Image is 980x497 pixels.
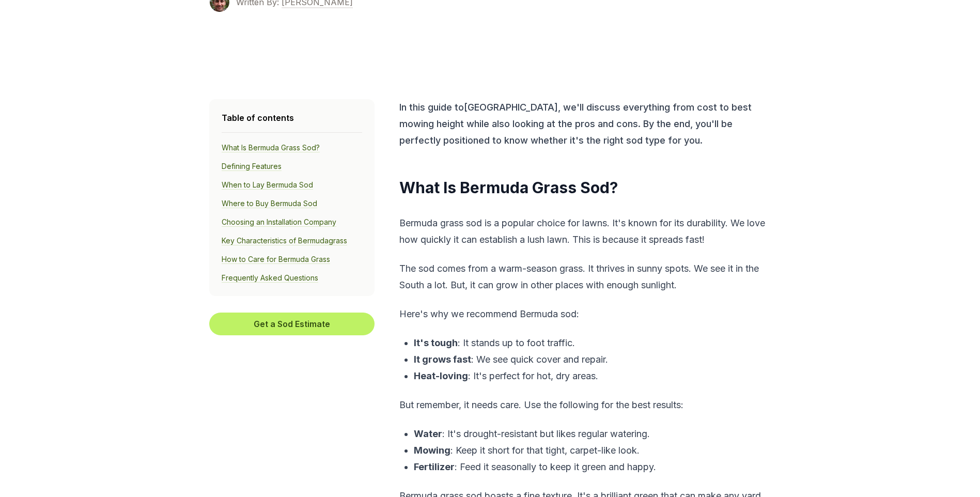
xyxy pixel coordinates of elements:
[222,162,282,171] a: Defining Features
[222,236,347,245] a: Key Characteristics of Bermudagrass
[222,143,320,152] a: What Is Bermuda Grass Sod?
[414,368,769,384] p: : It's perfect for hot, dry areas.
[222,199,317,208] a: Where to Buy Bermuda Sod
[209,313,375,335] button: Get a Sod Estimate
[399,397,769,413] p: But remember, it needs care. Use the following for the best results:
[399,215,769,248] p: Bermuda grass sod is a popular choice for lawns. It's known for its durability. We love how quick...
[414,428,442,439] b: Water
[414,370,468,381] b: Heat-loving
[414,442,769,459] p: : Keep it short for that tight, carpet-like look.
[222,255,330,264] a: How to Care for Bermuda Grass
[399,178,769,198] h2: What Is Bermuda Grass Sod?
[414,445,450,456] b: Mowing
[414,459,769,475] p: : Feed it seasonally to keep it green and happy.
[414,426,769,442] p: : It's drought-resistant but likes regular watering.
[222,273,318,283] a: Frequently Asked Questions
[222,218,336,227] a: Choosing an Installation Company
[414,351,769,368] p: : We see quick cover and repair.
[222,180,313,190] a: When to Lay Bermuda Sod
[399,260,769,293] p: The sod comes from a warm-season grass. It thrives in sunny spots. We see it in the South a lot. ...
[414,354,471,365] b: It grows fast
[414,335,769,351] p: : It stands up to foot traffic.
[414,461,455,472] b: Fertilizer
[414,337,458,348] b: It's tough
[399,99,769,149] p: In this guide to [GEOGRAPHIC_DATA] , we'll discuss everything from cost to best mowing height whi...
[222,112,362,124] h4: Table of contents
[399,306,769,322] p: Here's why we recommend Bermuda sod:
